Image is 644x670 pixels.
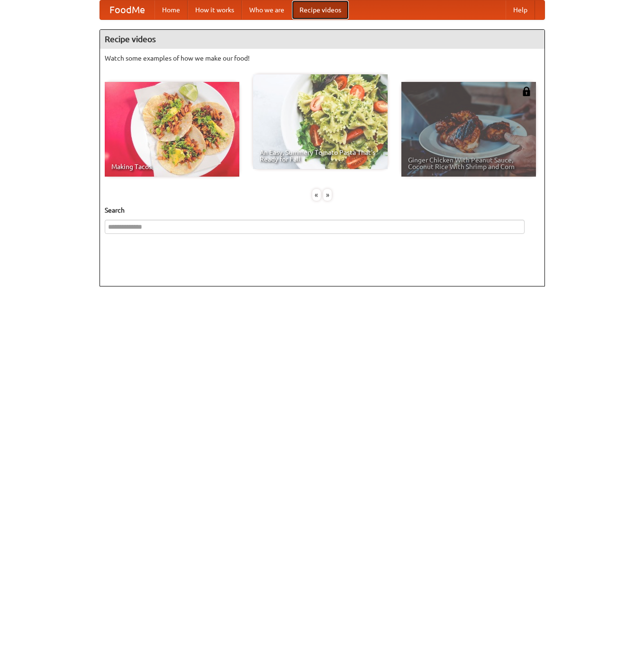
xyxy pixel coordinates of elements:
a: Making Tacos [105,82,239,177]
span: An Easy, Summery Tomato Pasta That's Ready for Fall [260,149,381,162]
a: Recipe videos [292,0,349,19]
a: FoodMe [100,0,154,19]
a: An Easy, Summery Tomato Pasta That's Ready for Fall [253,74,388,169]
div: « [312,189,321,201]
span: Making Tacos [111,163,233,170]
p: Watch some examples of how we make our food! [105,54,540,63]
a: How it works [188,0,242,19]
h4: Recipe videos [100,30,544,49]
h5: Search [105,205,540,215]
a: Help [506,0,535,19]
div: » [323,189,332,201]
img: 483408.png [522,87,531,96]
a: Home [154,0,188,19]
a: Who we are [242,0,292,19]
